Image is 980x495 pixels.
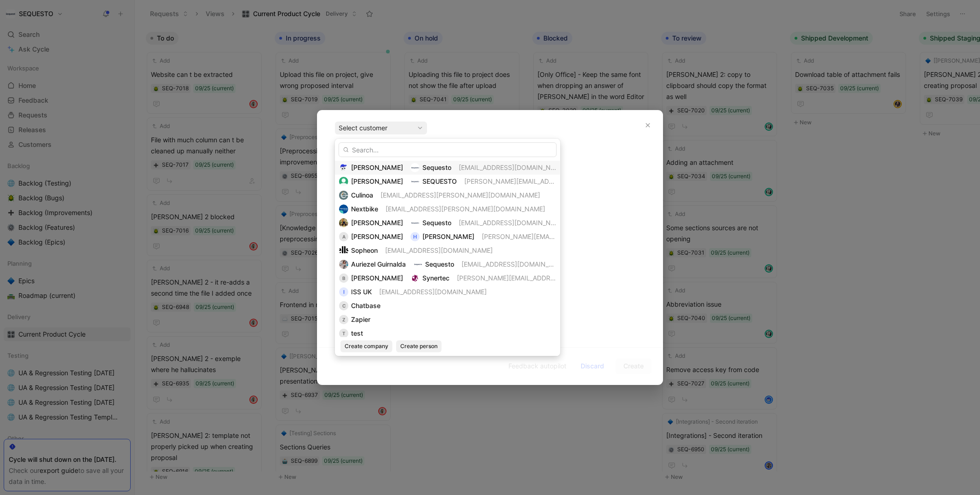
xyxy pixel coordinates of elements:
[457,274,669,282] span: [PERSON_NAME][EMAIL_ADDRESS][PERSON_NAME][DOMAIN_NAME]
[339,329,348,338] div: t
[351,315,370,323] span: Zapier
[351,177,403,185] span: [PERSON_NAME]
[345,342,388,351] span: Create company
[410,218,420,227] img: logo
[340,340,392,352] button: Create company
[339,246,348,255] img: logo
[351,219,403,227] span: [PERSON_NAME]
[422,163,451,171] span: Sequesto
[410,274,420,283] img: logo
[380,191,540,199] span: [EMAIL_ADDRESS][PERSON_NAME][DOMAIN_NAME]
[339,142,557,157] input: Search...
[379,288,487,296] span: [EMAIL_ADDRESS][DOMAIN_NAME]
[339,163,348,172] img: teamqsg2i0ok5of8jn8l.png
[351,329,363,337] span: test
[351,163,403,171] span: [PERSON_NAME]
[351,274,403,282] span: [PERSON_NAME]
[400,342,438,351] span: Create person
[413,260,422,269] img: logo
[410,177,420,186] img: logo
[386,205,545,213] span: [EMAIL_ADDRESS][PERSON_NAME][DOMAIN_NAME]
[351,260,406,268] span: Auriezel Guirnalda
[459,163,566,171] span: [EMAIL_ADDRESS][DOMAIN_NAME]
[339,177,348,186] img: ef05f8996c32ad78c570becbead35197.jpg
[385,246,493,254] span: [EMAIL_ADDRESS][DOMAIN_NAME]
[422,177,457,185] span: SEQUESTO
[339,260,348,269] img: 7685993478128_ed1a6d0921ce92c4e1b1_192.jpg
[422,219,451,227] span: Sequesto
[339,301,348,310] div: C
[339,315,348,324] div: Z
[351,205,378,213] span: Nextbike
[422,233,474,240] span: [PERSON_NAME]
[410,232,420,241] div: H
[459,219,566,227] span: [EMAIL_ADDRESS][DOMAIN_NAME]
[464,177,676,185] span: [PERSON_NAME][EMAIL_ADDRESS][PERSON_NAME][DOMAIN_NAME]
[351,302,380,309] span: Chatbase
[351,233,403,240] span: [PERSON_NAME]
[410,163,420,172] img: logo
[351,288,372,296] span: ISS UK
[339,218,348,227] img: 8853127337383_9bc139a29f7be5a47216_192.jpg
[482,233,745,240] span: [PERSON_NAME][EMAIL_ADDRESS][PERSON_NAME][PERSON_NAME][DOMAIN_NAME]
[396,340,442,352] button: Create person
[351,246,378,254] span: Sopheon
[461,260,569,268] span: [EMAIL_ADDRESS][DOMAIN_NAME]
[422,274,450,282] span: Synertec
[339,232,348,241] div: A
[351,191,373,199] span: Culinoa
[339,274,348,283] div: B
[339,204,348,214] img: logo
[339,191,348,200] img: logo
[339,287,348,297] div: I
[425,260,454,268] span: Sequesto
